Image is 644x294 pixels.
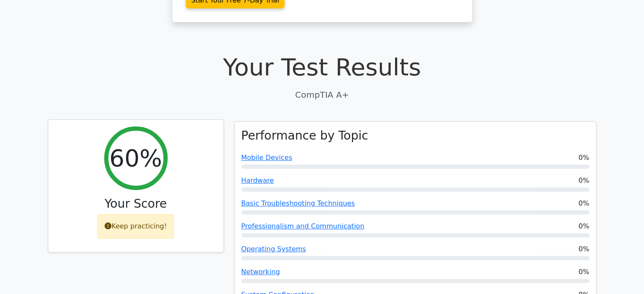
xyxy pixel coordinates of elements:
[241,268,280,276] a: Networking
[578,198,589,209] span: 0%
[241,199,355,207] a: Basic Troubleshooting Techniques
[578,267,589,277] span: 0%
[241,245,306,253] a: Operating Systems
[48,53,597,81] h1: Your Test Results
[55,197,217,211] h3: Your Score
[241,154,293,162] a: Mobile Devices
[48,88,597,101] p: CompTIA A+
[578,153,589,163] span: 0%
[578,221,589,231] span: 0%
[97,214,174,239] div: Keep practicing!
[109,144,162,172] h2: 60%
[241,176,274,184] a: Hardware
[241,222,365,230] a: Professionalism and Communication
[578,176,589,186] span: 0%
[241,129,368,143] h3: Performance by Topic
[578,244,589,254] span: 0%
